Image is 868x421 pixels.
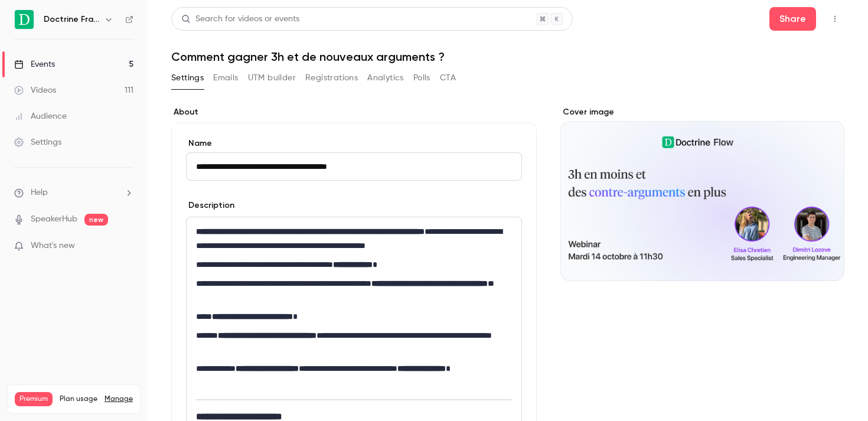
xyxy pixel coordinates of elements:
[14,187,133,199] li: help-dropdown-opener
[15,10,34,29] img: Doctrine France
[15,392,53,406] span: Premium
[560,106,844,281] section: Cover image
[440,68,456,87] button: CTA
[171,106,537,118] label: About
[31,187,48,199] span: Help
[413,68,430,87] button: Polls
[60,394,97,404] span: Plan usage
[14,110,67,122] div: Audience
[171,50,844,64] h1: Comment gagner 3h et de nouveaux arguments ?
[560,106,844,118] label: Cover image
[248,68,296,87] button: UTM builder
[119,241,133,252] iframe: Noticeable Trigger
[171,68,204,87] button: Settings
[105,394,133,404] a: Manage
[769,7,816,31] button: Share
[31,240,75,252] span: What's new
[186,200,234,211] label: Description
[213,68,238,87] button: Emails
[305,68,358,87] button: Registrations
[186,138,522,149] label: Name
[367,68,404,87] button: Analytics
[31,213,77,226] a: SpeakerHub
[14,84,56,96] div: Videos
[84,214,108,226] span: new
[14,136,61,148] div: Settings
[44,14,99,25] h6: Doctrine France
[14,58,55,70] div: Events
[181,13,299,25] div: Search for videos or events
